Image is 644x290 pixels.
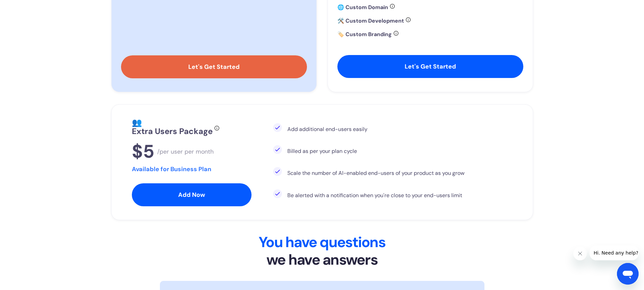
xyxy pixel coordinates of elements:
iframe: Mensaje de la compañía [590,245,639,260]
a: Let's Get Started [121,55,307,78]
span: we have answers [266,250,378,269]
div: /per user per month [157,148,214,155]
strong: Let's Get Started [405,62,456,71]
span: Add additional end-users easily [287,126,367,133]
strong: 🛠️ Custom Development [337,17,404,24]
div: $5 [132,140,154,163]
span: Be alerted with a notification when you're close to your end-users limit [287,192,462,199]
strong: 🏷️ Custom Branding [337,31,392,38]
a: Let's Get Started [337,55,523,78]
h2: You have questions [160,234,484,269]
span: Billed as per your plan cycle [287,148,357,155]
strong: Available for Business Plan [132,165,211,173]
iframe: Cerrar mensaje [573,247,587,260]
strong: 🌐 Custom Domain [337,4,388,11]
iframe: Botón para iniciar la ventana de mensajería [617,263,639,285]
strong: 👥 Extra Users Package [132,117,213,136]
span: Scale the number of AI-enabled end-users of your product as you grow [287,169,464,177]
a: Add Now [132,183,252,206]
